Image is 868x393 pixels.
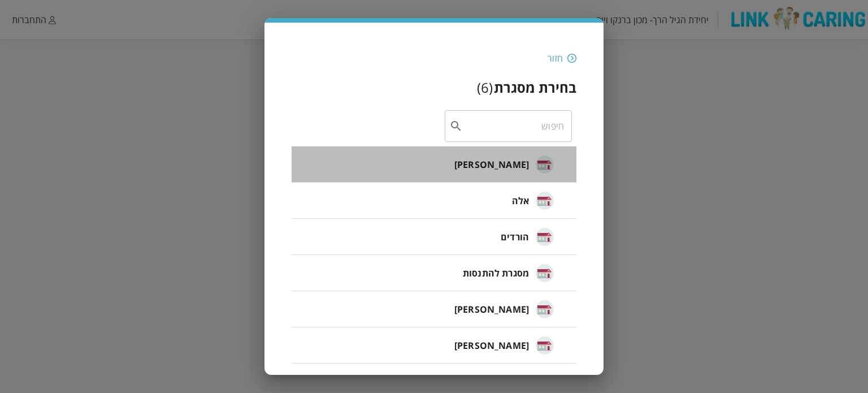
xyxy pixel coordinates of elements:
[536,156,554,174] img: טרומפלדור
[454,339,529,352] span: [PERSON_NAME]
[536,300,554,318] img: שלו
[463,110,564,142] input: חיפוש
[536,192,554,210] img: אלה
[548,52,563,64] div: חזור
[536,264,554,282] img: מסגרת להתנסות
[454,158,529,171] span: [PERSON_NAME]
[454,303,529,316] span: [PERSON_NAME]
[567,53,576,63] img: חזור
[536,336,554,355] img: אורי אילן
[501,230,529,244] span: הורדים
[477,78,493,97] div: ( 6 )
[463,266,529,280] span: מסגרת להתנסות
[494,78,576,97] h3: בחירת מסגרת
[536,228,554,246] img: הורדים
[512,194,529,208] span: אלה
